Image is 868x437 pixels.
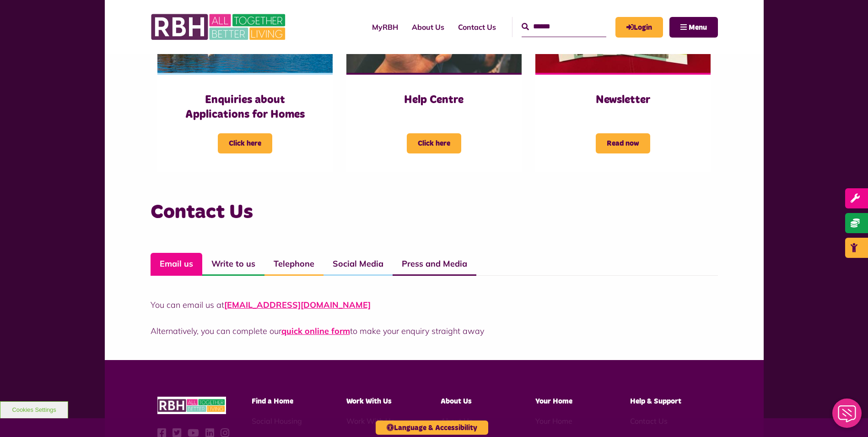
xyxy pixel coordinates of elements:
span: Click here [218,133,272,153]
a: MyRBH [365,15,405,39]
span: Find a Home [252,398,293,405]
span: Your Home [535,398,572,405]
a: [EMAIL_ADDRESS][DOMAIN_NAME] [224,300,371,310]
input: Search [522,17,606,37]
a: About Us [441,416,473,426]
a: About Us [405,15,451,39]
a: quick online form [281,326,350,336]
span: Help & Support [630,398,681,405]
button: Language & Accessibility [376,421,488,435]
p: Alternatively, you can complete our to make your enquiry straight away [151,325,718,337]
a: MyRBH [615,17,663,38]
h3: Help Centre [365,93,503,107]
a: Your Home [535,416,572,426]
h3: Newsletter [554,93,692,107]
img: RBH [157,397,226,415]
span: Read now [596,133,650,153]
a: Social Media [323,253,393,276]
a: Contact Us [630,416,668,426]
a: Work With Us [346,416,394,426]
button: Navigation [669,17,718,38]
a: Press and Media [393,253,476,276]
a: Email us [151,253,202,276]
a: Telephone [264,253,323,276]
iframe: Netcall Web Assistant for live chat [827,396,868,437]
a: Write to us [202,253,264,276]
span: About Us [441,398,472,405]
p: You can email us at [151,299,718,311]
a: Social Housing - open in a new tab [252,416,302,426]
a: Contact Us [451,15,503,39]
span: Menu [689,24,707,31]
h3: Enquiries about Applications for Homes [176,93,314,121]
img: RBH [151,9,288,45]
span: Work With Us [346,398,392,405]
span: Click here [407,133,461,153]
h3: Contact Us [151,199,718,225]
